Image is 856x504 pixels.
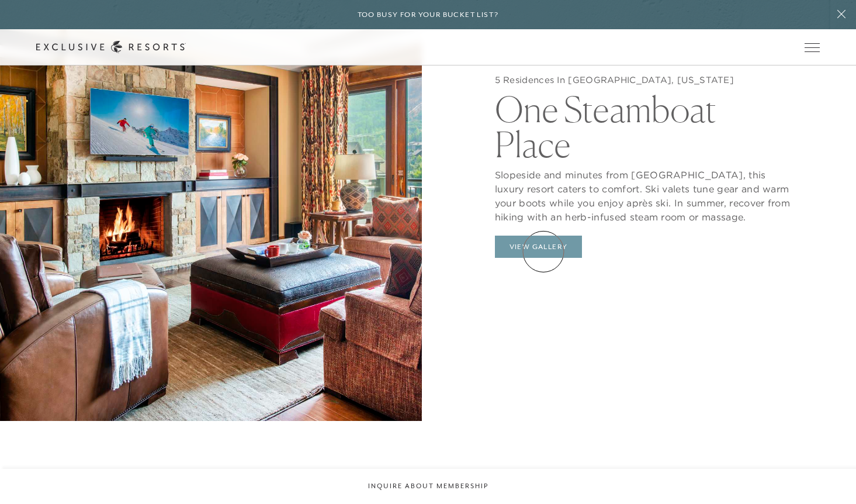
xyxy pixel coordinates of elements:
[358,9,499,20] h6: Too busy for your bucket list?
[495,162,796,224] p: Slopeside and minutes from [GEOGRAPHIC_DATA], this luxury resort caters to comfort. Ski valets tu...
[805,43,820,51] button: Open navigation
[495,236,583,258] button: View Gallery
[495,74,796,86] h5: 5 Residences In [GEOGRAPHIC_DATA], [US_STATE]
[495,86,796,162] h2: One Steamboat Place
